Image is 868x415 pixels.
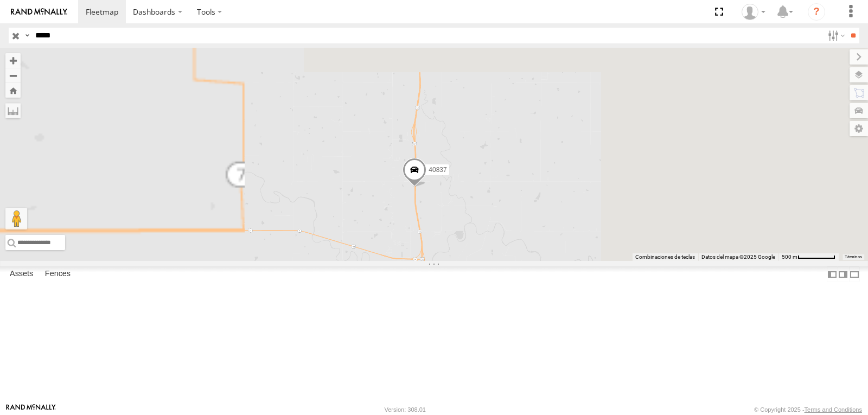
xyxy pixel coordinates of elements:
[5,83,21,98] button: Zoom Home
[40,267,76,282] label: Fences
[824,28,847,43] label: Search Filter Options
[827,266,838,282] label: Dock Summary Table to the Left
[805,406,862,413] a: Terms and Conditions
[385,406,426,413] div: Version: 308.01
[4,267,39,282] label: Assets
[849,266,860,282] label: Hide Summary Table
[701,254,775,260] span: Datos del mapa ©2025 Google
[5,53,21,68] button: Zoom in
[5,103,21,118] label: Measure
[845,255,862,259] a: Términos (se abre en una nueva pestaña)
[429,165,446,173] span: 40837
[5,68,21,83] button: Zoom out
[5,208,27,229] button: Arrastra al hombrecito al mapa para abrir Street View
[838,266,848,282] label: Dock Summary Table to the Right
[6,404,56,415] a: Visit our Website
[635,253,695,261] button: Combinaciones de teclas
[23,28,31,43] label: Search Query
[850,121,868,136] label: Map Settings
[808,3,825,21] i: ?
[782,254,797,260] span: 500 m
[754,406,862,413] div: © Copyright 2025 -
[778,253,839,261] button: Escala del mapa: 500 m por 66 píxeles
[11,8,67,16] img: rand-logo.svg
[738,4,769,20] div: Miguel Cantu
